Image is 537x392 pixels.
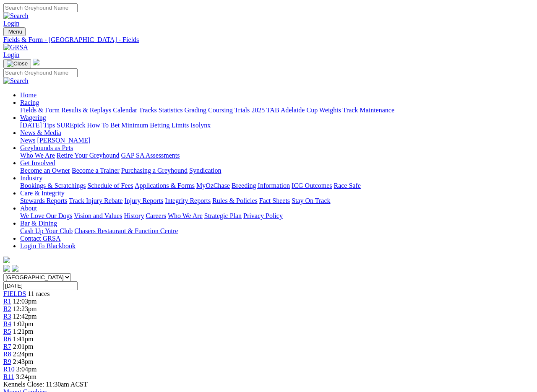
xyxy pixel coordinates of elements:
[146,212,166,219] a: Careers
[3,366,15,373] a: R10
[204,212,242,219] a: Strategic Plan
[69,197,123,204] a: Track Injury Rebate
[72,167,120,174] a: Become a Trainer
[20,182,534,190] div: Industry
[16,366,37,373] span: 3:04pm
[3,358,11,365] a: R9
[292,197,330,204] a: Stay On Track
[87,122,120,129] a: How To Bet
[3,27,26,36] button: Toggle navigation
[124,197,163,204] a: Injury Reports
[20,159,55,166] a: Get Involved
[189,167,221,174] a: Syndication
[20,242,76,249] a: Login To Blackbook
[16,373,36,380] span: 3:24pm
[292,182,332,189] a: ICG Outcomes
[20,227,73,234] a: Cash Up Your Club
[121,152,180,159] a: GAP SA Assessments
[20,91,36,99] a: Home
[13,350,34,358] span: 2:24pm
[20,122,534,129] div: Wagering
[3,350,11,358] a: R8
[3,343,11,350] a: R7
[37,137,90,144] a: [PERSON_NAME]
[3,290,26,297] span: FIELDS
[20,167,534,174] div: Get Involved
[3,77,29,85] img: Search
[208,106,233,114] a: Coursing
[20,212,72,219] a: We Love Our Dogs
[3,44,28,51] img: GRSA
[3,305,11,312] a: R2
[20,129,61,136] a: News & Media
[20,137,35,144] a: News
[251,106,318,114] a: 2025 TAB Adelaide Cup
[7,60,28,67] img: Close
[190,122,211,129] a: Isolynx
[165,197,211,204] a: Integrity Reports
[113,106,137,114] a: Calendar
[3,298,11,305] a: R1
[20,190,65,197] a: Care & Integrity
[13,358,34,365] span: 2:43pm
[74,212,122,219] a: Vision and Values
[20,174,42,182] a: Industry
[20,235,60,242] a: Contact GRSA
[3,335,11,343] a: R6
[3,59,31,68] button: Toggle navigation
[3,68,78,77] input: Search
[13,305,37,312] span: 12:23pm
[3,281,78,290] input: Select date
[3,328,11,335] a: R5
[20,167,70,174] a: Become an Owner
[20,106,534,114] div: Racing
[20,137,534,144] div: News & Media
[57,122,85,129] a: SUREpick
[20,152,534,159] div: Greyhounds as Pets
[3,313,11,320] a: R3
[185,106,206,114] a: Grading
[3,381,88,388] span: Kennels Close: 11:30am ACST
[212,197,258,204] a: Rules & Policies
[20,205,37,212] a: About
[12,265,18,272] img: twitter.svg
[3,373,14,380] span: R11
[20,114,46,121] a: Wagering
[232,182,290,189] a: Breeding Information
[8,29,22,35] span: Menu
[259,197,290,204] a: Fact Sheets
[74,227,178,234] a: Chasers Restaurant & Function Centre
[3,12,29,20] img: Search
[3,20,19,27] a: Login
[343,106,394,114] a: Track Maintenance
[20,182,86,189] a: Bookings & Scratchings
[3,51,19,58] a: Login
[121,167,188,174] a: Purchasing a Greyhound
[61,106,111,114] a: Results & Replays
[139,106,157,114] a: Tracks
[20,152,55,159] a: Who We Are
[20,144,73,151] a: Greyhounds as Pets
[20,99,39,106] a: Racing
[28,290,50,297] span: 11 races
[13,313,37,320] span: 12:42pm
[121,122,189,129] a: Minimum Betting Limits
[3,320,11,327] a: R4
[196,182,230,189] a: MyOzChase
[57,152,120,159] a: Retire Your Greyhound
[168,212,203,219] a: Who We Are
[20,122,55,129] a: [DATE] Tips
[334,182,360,189] a: Race Safe
[159,106,183,114] a: Statistics
[13,320,34,327] span: 1:02pm
[3,36,534,44] a: Fields & Form - [GEOGRAPHIC_DATA] - Fields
